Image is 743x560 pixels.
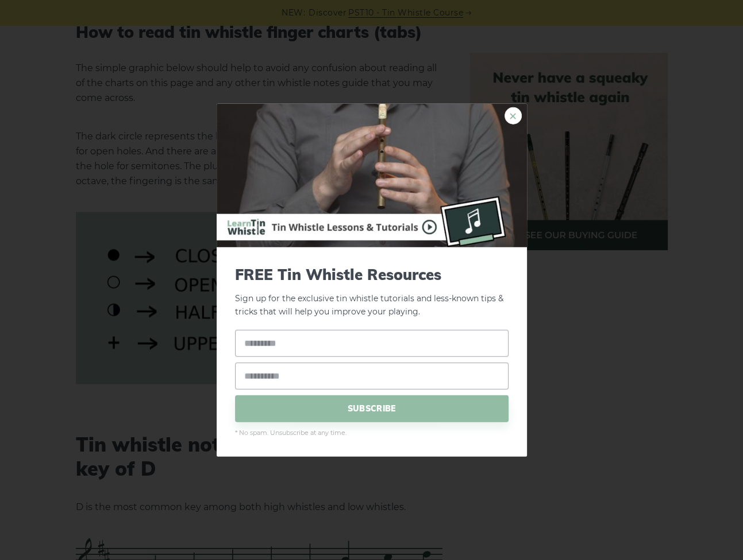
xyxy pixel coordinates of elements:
[235,427,509,438] span: * No spam. Unsubscribe at any time.
[235,266,509,318] p: Sign up for the exclusive tin whistle tutorials and less-known tips & tricks that will help you i...
[235,395,509,422] span: SUBSCRIBE
[505,107,522,125] a: ×
[217,104,527,247] img: Tin Whistle Buying Guide Preview
[235,266,509,283] span: FREE Tin Whistle Resources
